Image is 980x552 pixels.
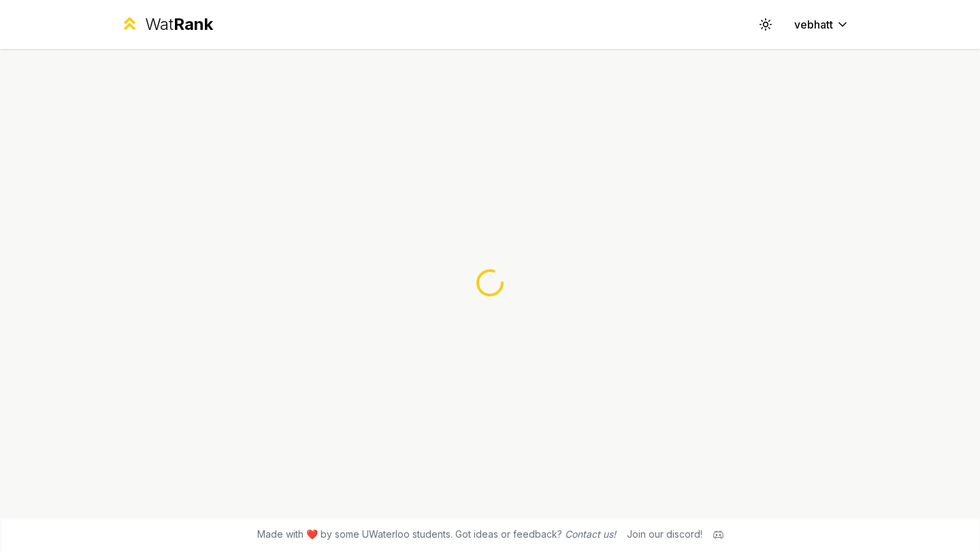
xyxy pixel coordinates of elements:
[174,14,213,34] span: Rank
[627,528,702,541] div: Join our discord!
[257,528,616,541] span: Made with ❤️ by some UWaterloo students. Got ideas or feedback?
[794,16,833,33] span: vebhatt
[145,14,213,35] div: Wat
[120,14,213,35] a: WatRank
[783,12,860,37] button: vebhatt
[565,528,616,540] a: Contact us!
